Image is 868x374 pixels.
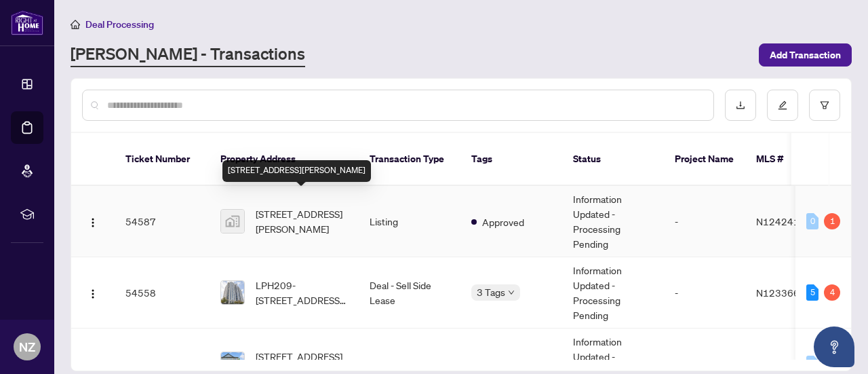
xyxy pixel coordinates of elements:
img: logo [11,10,43,35]
div: [STREET_ADDRESS][PERSON_NAME] [222,160,371,182]
span: Approved [482,214,524,229]
td: - [664,186,745,257]
td: Deal - Sell Side Lease [359,257,460,329]
button: filter [809,90,840,121]
span: down [508,289,515,296]
th: Property Address [210,133,359,186]
span: home [71,20,80,29]
div: 5 [806,284,818,301]
img: Logo [87,288,98,299]
div: 1 [824,213,840,229]
span: NZ [19,337,35,356]
button: Open asap [814,326,854,367]
button: Add Transaction [759,43,852,67]
button: Logo [82,282,104,303]
td: Information Updated - Processing Pending [562,186,664,257]
span: Cancelled [482,357,524,372]
th: Project Name [664,133,745,186]
th: Transaction Type [359,133,460,186]
td: 54587 [115,186,210,257]
span: N12336638 [756,286,812,299]
span: LPH209-[STREET_ADDRESS][PERSON_NAME] [256,278,348,307]
span: 3 Tags [477,284,505,300]
a: [PERSON_NAME] - Transactions [71,43,305,67]
button: edit [767,90,798,121]
img: Logo [87,217,98,228]
td: Information Updated - Processing Pending [562,257,664,329]
th: Ticket Number [115,133,210,186]
button: download [725,90,756,121]
td: - [664,257,745,329]
span: Deal Processing [85,18,154,31]
span: N12374713 [756,358,812,370]
span: N12424159 [756,215,812,227]
span: download [736,100,745,110]
span: filter [820,100,829,110]
th: Status [562,133,664,186]
td: Listing [359,186,460,257]
div: 0 [806,213,818,229]
span: Add Transaction [770,44,841,66]
img: thumbnail-img [221,281,244,304]
span: edit [778,100,787,110]
th: MLS # [745,133,827,186]
th: Tags [460,133,562,186]
div: 4 [824,284,840,301]
button: Logo [82,210,104,232]
div: 0 [806,356,818,372]
td: 54558 [115,257,210,329]
span: [STREET_ADDRESS][PERSON_NAME] [256,206,348,236]
img: thumbnail-img [221,210,244,233]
